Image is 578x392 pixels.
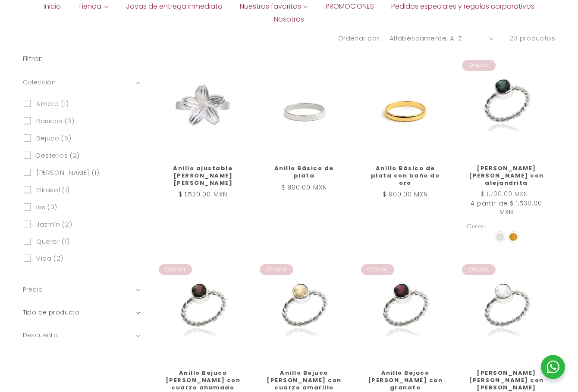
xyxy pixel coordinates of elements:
span: Pedidos especiales y regalos corporativos [391,2,534,11]
span: Colección [23,78,56,87]
span: Bejuco (6) [36,134,71,143]
a: Anillo ajustable [PERSON_NAME] [PERSON_NAME] [163,165,243,187]
a: Anillo Básico de plata con baño de oro [365,165,445,187]
span: Vida (2) [36,255,63,263]
a: [PERSON_NAME] [PERSON_NAME] con [PERSON_NAME] [467,370,547,392]
span: Básicos (3) [36,117,75,125]
span: Destellos (2) [36,152,80,160]
summary: Colección (0 seleccionado) [23,71,141,93]
label: Ordenar por: [338,34,380,43]
a: Anillo Básico de plata [264,165,344,180]
span: [PERSON_NAME] (1) [36,169,100,177]
span: Joyas de entrega inmediata [126,2,223,11]
span: Precio [23,285,43,294]
span: Jazmín (2) [36,221,72,229]
a: Nosotros [265,13,313,26]
a: Anillo Bejuco [PERSON_NAME] con cuarzo ahumado [163,370,243,392]
span: Girasol (1) [36,186,70,194]
summary: Tipo de producto (0 seleccionado) [23,301,141,324]
span: Amore (1) [36,100,69,108]
span: Querer (1) [36,238,69,246]
summary: Precio [23,278,141,301]
span: Descuento [23,331,58,340]
span: Nuestros favoritos [240,2,301,11]
span: Tienda [78,2,101,11]
a: Anillo Bejuco [PERSON_NAME] con cuarzo amarillo [264,370,344,392]
span: 23 productos [509,34,556,43]
span: PROMOCIONES [326,2,374,11]
span: Iris (3) [36,203,57,212]
h2: Filtrar: [23,54,43,64]
span: Tipo de producto [23,308,80,317]
a: [PERSON_NAME] [PERSON_NAME] con alejandrita [467,165,547,187]
span: Inicio [44,2,61,11]
a: Anillo Bejuco [PERSON_NAME] con granate [365,370,445,392]
span: Nosotros [274,15,304,24]
summary: Descuento (0 seleccionado) [23,324,141,347]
